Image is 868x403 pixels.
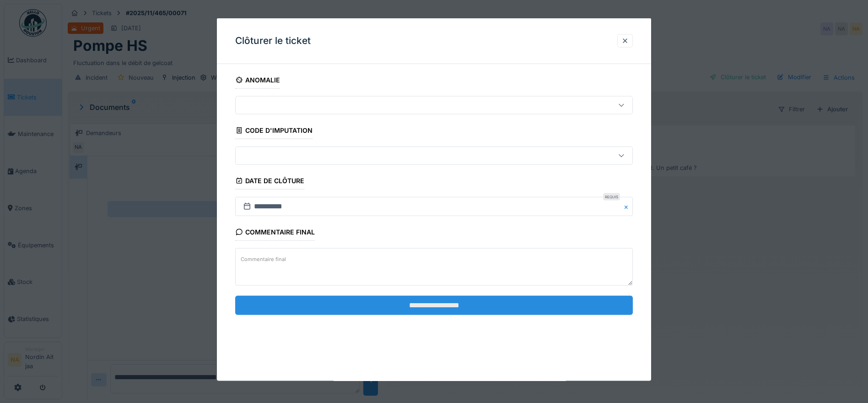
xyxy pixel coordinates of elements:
[235,124,313,139] div: Code d'imputation
[235,73,280,89] div: Anomalie
[235,35,311,47] h3: Clôturer le ticket
[239,253,288,265] label: Commentaire final
[235,174,304,190] div: Date de clôture
[623,197,633,216] button: Close
[235,225,315,241] div: Commentaire final
[603,193,620,201] div: Requis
